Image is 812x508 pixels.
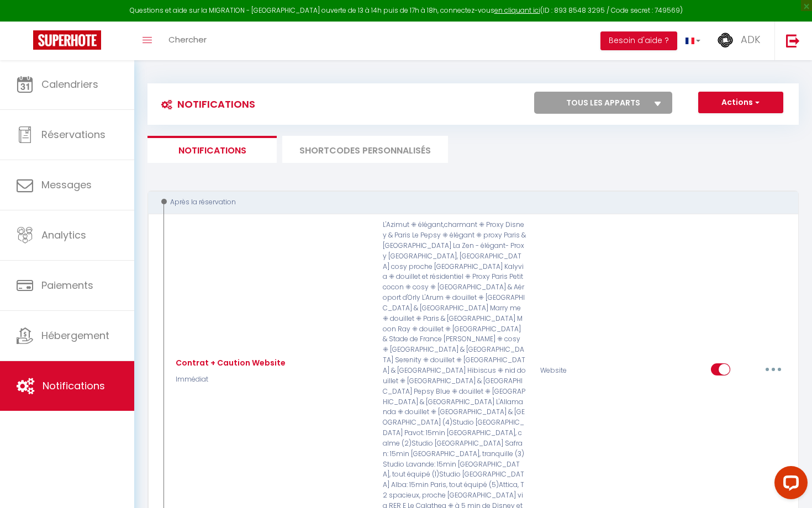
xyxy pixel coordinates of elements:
[741,33,761,46] span: ADK
[709,22,774,60] a: ... ADK
[173,357,286,369] div: Contrat + Caution Website
[147,136,277,163] li: Notifications
[41,228,86,242] span: Analytics
[160,22,215,60] a: Chercher
[43,379,105,393] span: Notifications
[33,30,101,50] img: Super Booking
[41,178,92,192] span: Messages
[786,34,800,47] img: logout
[600,31,677,50] button: Besoin d'aide ?
[41,329,109,342] span: Hébergement
[168,34,207,45] span: Chercher
[766,462,812,508] iframe: LiveChat chat widget
[156,92,255,117] h3: Notifications
[158,197,776,208] div: Après la réservation
[173,374,286,385] p: Immédiat
[41,278,93,292] span: Paiements
[717,31,734,49] img: ...
[698,92,783,114] button: Actions
[41,128,106,141] span: Réservations
[494,6,540,15] a: en cliquant ici
[41,77,98,91] span: Calendriers
[282,136,448,163] li: SHORTCODES PERSONNALISÉS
